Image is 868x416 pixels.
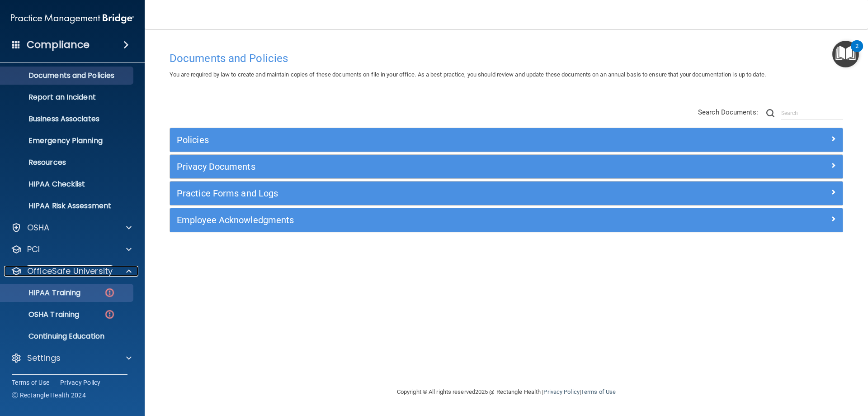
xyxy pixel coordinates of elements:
[11,353,132,363] a: Settings
[832,41,859,67] button: Open Resource Center, 2 new notifications
[11,10,134,28] img: PMB logo
[6,158,129,167] p: Resources
[712,352,857,388] iframe: Drift Widget Chat Controller
[6,201,129,210] p: HIPAA Risk Assessment
[6,310,79,319] p: OSHA Training
[12,378,49,387] a: Terms of Use
[11,244,132,255] a: PCI
[177,133,836,147] a: Policies
[177,159,836,174] a: Privacy Documents
[781,106,843,120] input: Search
[177,162,668,172] h5: Privacy Documents
[11,266,132,277] a: OfficeSafe University
[766,109,774,117] img: ic-search.3b580494.png
[6,71,129,80] p: Documents and Policies
[104,287,115,298] img: danger-circle.6113f641.png
[27,244,40,255] p: PCI
[6,136,129,145] p: Emergency Planning
[543,388,579,395] a: Privacy Policy
[177,135,668,145] h5: Policies
[581,388,616,395] a: Terms of Use
[855,46,859,58] div: 2
[27,38,90,51] h4: Compliance
[170,71,766,78] span: You are required by law to create and maintain copies of these documents on file in your office. ...
[177,188,668,198] h5: Practice Forms and Logs
[6,180,129,189] p: HIPAA Checklist
[6,332,129,341] p: Continuing Education
[27,353,61,363] p: Settings
[11,222,132,233] a: OSHA
[177,186,836,201] a: Practice Forms and Logs
[12,391,86,400] span: Ⓒ Rectangle Health 2024
[177,215,668,225] h5: Employee Acknowledgments
[27,266,113,277] p: OfficeSafe University
[6,288,80,297] p: HIPAA Training
[170,53,843,64] h4: Documents and Policies
[698,108,758,116] span: Search Documents:
[60,378,101,387] a: Privacy Policy
[6,93,129,102] p: Report an Incident
[341,378,671,406] div: Copyright © All rights reserved 2025 @ Rectangle Health | |
[6,115,129,124] p: Business Associates
[177,213,836,227] a: Employee Acknowledgments
[27,222,50,233] p: OSHA
[104,309,115,320] img: danger-circle.6113f641.png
